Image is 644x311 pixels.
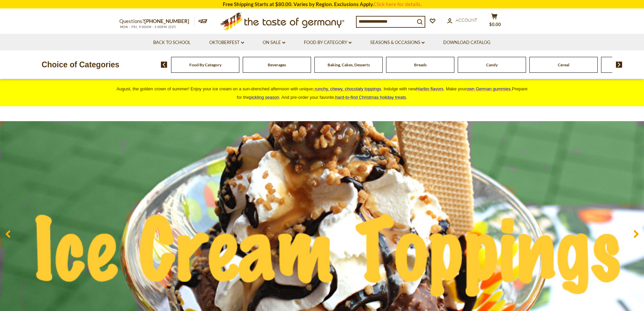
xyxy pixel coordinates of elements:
[249,95,279,100] a: pickling season
[467,86,512,91] a: own German gummies.
[558,62,569,67] a: Cereal
[119,25,177,29] span: MON - FRI, 9:00AM - 5:00PM (EST)
[263,39,285,46] a: On Sale
[443,39,491,46] a: Download Catalog
[328,62,370,67] a: Baking, Cakes, Desserts
[268,62,286,67] a: Beverages
[489,22,501,27] span: $0.00
[484,13,505,30] button: $0.00
[416,86,444,91] a: Haribo flavors
[486,62,498,67] a: Candy
[374,1,422,7] a: Click here for details.
[117,86,528,100] span: August, the golden crown of summer! Enjoy your ice cream on a sun-drenched afternoon with unique ...
[616,62,622,68] img: next arrow
[467,86,511,91] span: own German gummies
[370,39,425,46] a: Seasons & Occasions
[304,39,352,46] a: Food By Category
[189,62,221,67] a: Food By Category
[153,39,191,46] a: Back to School
[414,62,427,67] a: Breads
[209,39,244,46] a: Oktoberfest
[456,17,477,23] span: Account
[144,18,189,24] a: [PHONE_NUMBER]
[313,86,381,91] a: crunchy, chewy, chocolaty toppings
[447,17,477,24] a: Account
[161,62,167,68] img: previous arrow
[315,86,381,91] span: runchy, chewy, chocolaty toppings
[119,17,194,26] p: Questions?
[335,95,407,100] span: .
[335,95,406,100] a: hard-to-find Christmas holiday treats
